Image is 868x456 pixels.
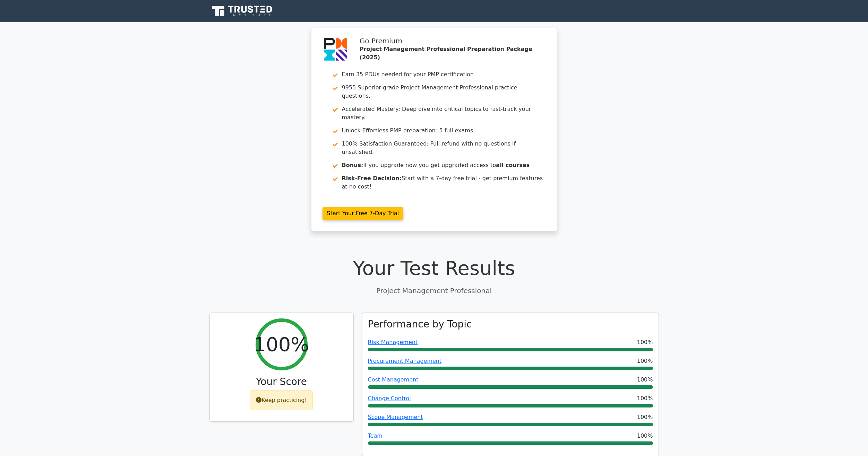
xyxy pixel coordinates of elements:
[209,286,659,296] p: Project Management Professional
[323,207,404,220] a: Start Your Free 7-Day Trial
[209,256,659,280] h1: Your Test Results
[637,357,653,365] span: 100%
[368,395,411,402] a: Change Control
[637,338,653,347] span: 100%
[368,414,423,420] a: Scope Management
[250,390,313,410] div: Keep practicing!
[368,376,419,383] a: Cost Management
[253,333,309,356] h2: 100%
[215,376,348,388] h3: Your Score
[368,358,442,364] a: Procurement Management
[637,413,653,421] span: 100%
[368,318,472,330] h3: Performance by Topic
[637,376,653,384] span: 100%
[637,394,653,403] span: 100%
[368,432,383,439] a: Team
[637,432,653,440] span: 100%
[368,339,418,345] a: Risk Management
